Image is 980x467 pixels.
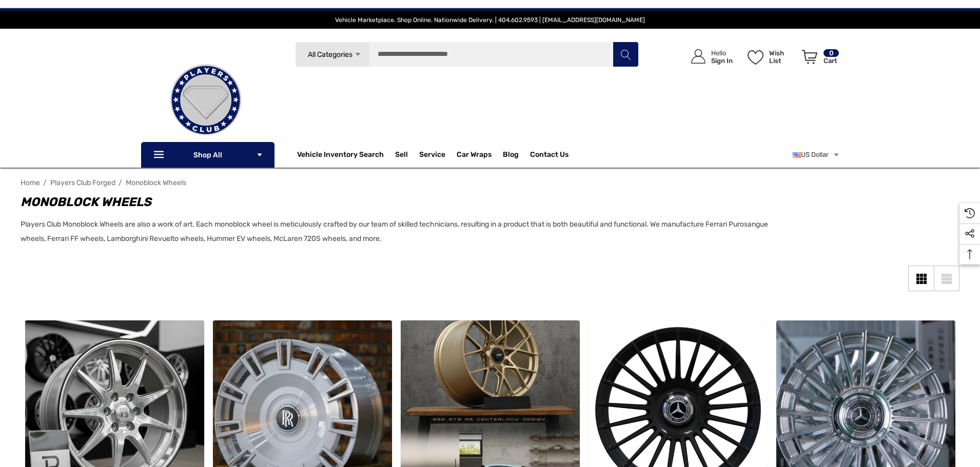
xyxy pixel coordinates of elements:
svg: Top [959,249,980,259]
span: Vehicle Marketplace. Shop Online. Nationwide Delivery. | 404.602.9593 | [EMAIL_ADDRESS][DOMAIN_NAME] [335,16,645,24]
a: Blog [503,150,519,161]
p: Sign In [711,57,733,65]
svg: Icon Arrow Down [256,151,263,158]
a: Grid View [908,266,934,291]
h1: Monoblock Wheels [21,193,790,211]
a: Service [419,150,445,161]
a: All Categories Icon Arrow Down Icon Arrow Up [295,42,369,67]
p: Cart [824,57,839,65]
a: Car Wraps [457,145,503,165]
p: 0 [824,49,839,57]
a: Sign in [679,39,738,74]
p: Players Club Monoblock Wheels are also a work of art. Each monoblock wheel is meticulously crafte... [21,217,790,246]
a: Players Club Forged [50,178,115,187]
a: Home [21,178,40,187]
a: USD [793,145,840,165]
span: All Categories [307,50,352,59]
svg: Wish List [748,50,763,65]
a: Sell [395,145,419,165]
p: Hello [711,49,733,57]
a: Monoblock Wheels [126,178,186,187]
a: List View [934,266,959,291]
a: Contact Us [530,150,569,161]
a: Vehicle Inventory Search [297,150,384,161]
svg: Recently Viewed [965,208,975,218]
svg: Icon User Account [691,49,705,64]
svg: Review Your Cart [802,50,817,64]
p: Wish List [769,49,796,65]
svg: Social Media [965,229,975,239]
a: Cart with 0 items [797,39,840,79]
svg: Icon Arrow Down [354,51,362,58]
nav: Breadcrumb [21,174,959,192]
img: Players Club | Cars For Sale [154,49,257,151]
span: Sell [395,150,408,161]
svg: Icon Line [152,149,168,161]
span: Car Wraps [457,150,492,161]
p: Shop All [141,142,275,168]
button: Search [613,42,638,67]
a: Wish List Wish List [743,39,797,74]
